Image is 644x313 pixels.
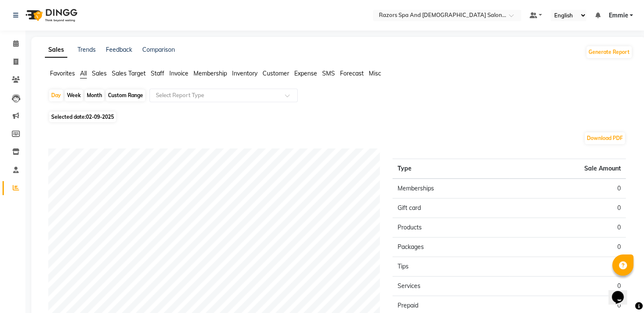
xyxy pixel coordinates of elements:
[392,218,509,238] td: Products
[392,198,509,218] td: Gift card
[369,70,381,77] span: Misc
[392,159,509,179] th: Type
[294,70,317,77] span: Expense
[509,257,626,277] td: 0
[322,70,335,77] span: SMS
[586,46,632,58] button: Generate Report
[106,46,132,53] a: Feedback
[85,89,104,101] div: Month
[45,42,67,58] a: Sales
[392,238,509,257] td: Packages
[49,89,63,101] div: Day
[585,132,625,144] button: Download PDF
[142,46,175,53] a: Comparison
[86,114,114,120] span: 02-09-2025
[50,70,75,77] span: Favorites
[49,112,116,122] span: Selected date:
[509,218,626,238] td: 0
[112,70,146,77] span: Sales Target
[509,277,626,296] td: 0
[392,257,509,277] td: Tips
[509,159,626,179] th: Sale Amount
[92,70,107,77] span: Sales
[193,70,227,77] span: Membership
[608,279,636,305] iframe: chat widget
[169,70,188,77] span: Invoice
[509,198,626,218] td: 0
[608,11,628,20] span: Emmie
[151,70,164,77] span: Staff
[77,46,96,53] a: Trends
[106,89,145,101] div: Custom Range
[22,3,80,27] img: logo
[340,70,364,77] span: Forecast
[263,70,289,77] span: Customer
[509,238,626,257] td: 0
[392,277,509,296] td: Services
[232,70,257,77] span: Inventory
[65,89,83,101] div: Week
[392,179,509,198] td: Memberships
[80,70,87,77] span: All
[509,179,626,198] td: 0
